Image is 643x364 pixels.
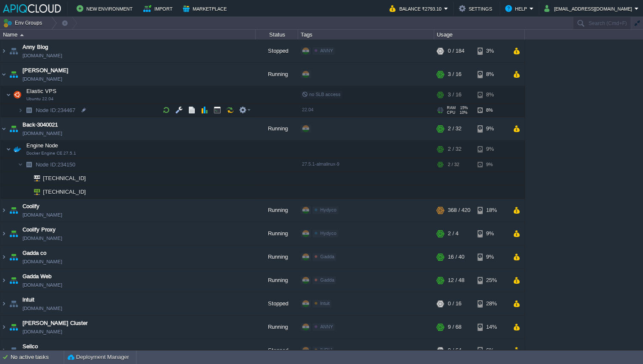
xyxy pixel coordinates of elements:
[478,316,505,339] div: 14%
[448,339,461,362] div: 0 / 64
[8,199,20,222] img: AMDAwAAAACH5BAEAAAAALAAAAAABAAEAAAICRAEAOw==
[23,51,62,60] a: [DOMAIN_NAME]
[26,96,54,102] span: Ubuntu 22.04
[26,142,59,149] a: Engine NodeDocker Engine CE 27.5.1
[448,269,464,292] div: 12 / 48
[256,199,298,222] div: Running
[3,4,61,13] img: APIQCloud
[0,316,7,339] img: AMDAwAAAACH5BAEAAAAALAAAAAABAAEAAAICRAEAOw==
[302,107,313,112] span: 22.04
[459,3,495,14] button: Settings
[256,269,298,292] div: Running
[0,245,7,268] img: AMDAwAAAACH5BAEAAAAALAAAAAABAAEAAAICRAEAOw==
[42,175,87,181] a: [TECHNICAL_ID]
[448,158,459,171] div: 2 / 32
[8,269,20,292] img: AMDAwAAAACH5BAEAAAAALAAAAAABAAEAAAICRAEAOw==
[23,172,28,185] img: AMDAwAAAACH5BAEAAAAALAAAAAABAAEAAAICRAEAOw==
[26,142,59,149] span: Engine Node
[0,199,7,222] img: AMDAwAAAACH5BAEAAAAALAAAAAABAAEAAAICRAEAOw==
[23,75,62,83] a: [DOMAIN_NAME]
[23,257,62,266] a: [DOMAIN_NAME]
[435,30,524,40] div: Usage
[0,63,7,86] img: AMDAwAAAACH5BAEAAAAALAAAAAABAAEAAAICRAEAOw==
[478,199,505,222] div: 18%
[320,347,332,353] span: [URL]
[8,40,20,62] img: AMDAwAAAACH5BAEAAAAALAAAAAABAAEAAAICRAEAOw==
[0,339,7,362] img: AMDAwAAAACH5BAEAAAAALAAAAAABAAEAAAICRAEAOw==
[35,107,77,114] span: 234467
[478,245,505,268] div: 9%
[18,104,23,117] img: AMDAwAAAACH5BAEAAAAALAAAAAABAAEAAAICRAEAOw==
[0,117,7,140] img: AMDAwAAAACH5BAEAAAAALAAAAAABAAEAAAICRAEAOw==
[256,117,298,140] div: Running
[18,158,23,171] img: AMDAwAAAACH5BAEAAAAALAAAAAABAAEAAAICRAEAOw==
[23,281,62,289] a: [DOMAIN_NAME]
[448,316,461,339] div: 9 / 68
[8,292,20,315] img: AMDAwAAAACH5BAEAAAAALAAAAAABAAEAAAICRAEAOw==
[256,292,298,315] div: Stopped
[390,3,444,14] button: Balance ₹2793.10
[23,121,58,129] span: Back-3040021
[23,66,68,75] span: [PERSON_NAME]
[42,172,87,185] span: [TECHNICAL_ID]
[459,106,468,110] span: 15%
[448,222,458,245] div: 2 / 4
[23,327,62,336] a: [DOMAIN_NAME]
[23,272,51,281] span: Gadda Web
[320,277,334,282] span: Gadda
[143,3,175,14] button: Import
[42,185,87,198] span: [TECHNICAL_ID]
[23,304,62,313] a: [DOMAIN_NAME]
[448,292,461,315] div: 0 / 16
[8,245,20,268] img: AMDAwAAAACH5BAEAAAAALAAAAAABAAEAAAICRAEAOw==
[544,3,634,14] button: [EMAIL_ADDRESS][DOMAIN_NAME]
[26,151,76,156] span: Docker Engine CE 27.5.1
[478,40,505,62] div: 3%
[478,222,505,245] div: 9%
[23,104,35,117] img: AMDAwAAAACH5BAEAAAAALAAAAAABAAEAAAICRAEAOw==
[0,222,7,245] img: AMDAwAAAACH5BAEAAAAALAAAAAABAAEAAAICRAEAOw==
[8,222,20,245] img: AMDAwAAAACH5BAEAAAAALAAAAAABAAEAAAICRAEAOw==
[447,110,455,115] span: CPU
[36,107,57,113] span: Node ID:
[26,87,58,95] span: Elastic VPS
[448,245,464,268] div: 16 / 40
[23,158,35,171] img: AMDAwAAAACH5BAEAAAAALAAAAAABAAEAAAICRAEAOw==
[320,48,333,53] span: ANNY
[302,161,339,166] span: 27.5.1-almalinux-9
[478,158,505,171] div: 9%
[302,92,341,97] span: no SLB access
[6,86,11,103] img: AMDAwAAAACH5BAEAAAAALAAAAAABAAEAAAICRAEAOw==
[28,185,40,198] img: AMDAwAAAACH5BAEAAAAALAAAAAABAAEAAAICRAEAOw==
[478,63,505,86] div: 8%
[23,234,62,243] a: [DOMAIN_NAME]
[1,30,255,40] div: Name
[23,249,46,257] span: Gadda co
[23,185,28,198] img: AMDAwAAAACH5BAEAAAAALAAAAAABAAEAAAICRAEAOw==
[478,104,505,117] div: 8%
[23,226,56,234] a: Coolify Proxy
[256,245,298,268] div: Running
[256,63,298,86] div: Running
[320,324,333,329] span: ANNY
[478,86,505,103] div: 8%
[448,199,470,222] div: 368 / 420
[320,231,336,236] span: Hydyco
[77,3,135,14] button: New Environment
[68,353,129,361] button: Deployment Manager
[35,161,77,168] a: Node ID:234150
[23,342,38,351] a: Sellco
[23,296,34,304] span: lntuit
[478,292,505,315] div: 28%
[183,3,229,14] button: Marketplace
[8,339,20,362] img: AMDAwAAAACH5BAEAAAAALAAAAAABAAEAAAICRAEAOw==
[23,129,62,138] a: [DOMAIN_NAME]
[23,43,48,51] a: Anny Blog
[23,319,88,327] a: [PERSON_NAME] Cluster
[28,172,40,185] img: AMDAwAAAACH5BAEAAAAALAAAAAABAAEAAAICRAEAOw==
[0,40,7,62] img: AMDAwAAAACH5BAEAAAAALAAAAAABAAEAAAICRAEAOw==
[36,161,57,168] span: Node ID:
[35,107,77,114] a: Node ID:234467
[23,211,62,219] a: [DOMAIN_NAME]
